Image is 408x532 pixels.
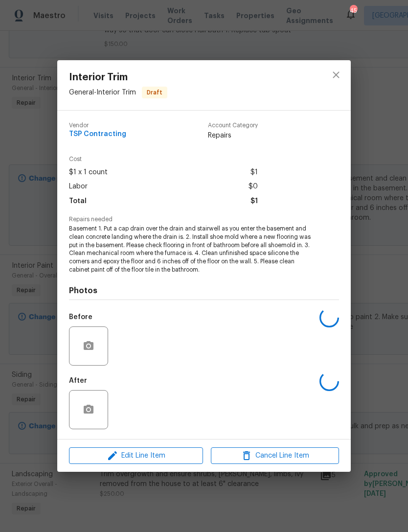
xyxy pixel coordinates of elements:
[69,165,108,180] span: $1 x 1 count
[214,450,336,462] span: Cancel Line Item
[69,286,339,296] h4: Photos
[143,88,166,97] span: Draft
[250,194,258,208] span: $1
[69,225,312,274] span: Basement 1. Put a cap drain over the drain and stairwell as you enter the basement and clean conc...
[69,89,136,95] span: General - Interior Trim
[324,63,348,87] button: close
[69,131,126,138] span: TSP Contracting
[208,122,258,129] span: Account Category
[72,450,200,462] span: Edit Line Item
[69,180,88,194] span: Labor
[69,194,87,208] span: Total
[69,122,126,129] span: Vendor
[69,447,203,464] button: Edit Line Item
[249,180,258,194] span: $0
[211,447,339,464] button: Cancel Line Item
[250,165,258,180] span: $1
[208,131,258,140] span: Repairs
[69,72,167,83] span: Interior Trim
[69,156,258,162] span: Cost
[69,314,92,321] h5: Before
[69,377,87,384] h5: After
[350,6,357,16] div: 45
[69,216,339,223] span: Repairs needed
